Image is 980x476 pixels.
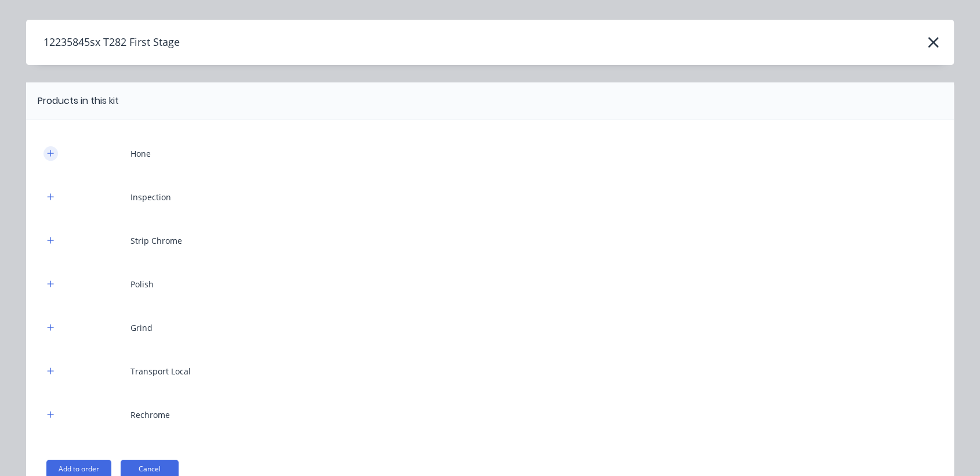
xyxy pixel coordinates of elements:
[130,322,153,334] div: Grind
[130,278,154,290] div: Polish
[130,235,182,247] div: Strip Chrome
[130,147,151,160] div: Hone
[130,365,191,377] div: Transport Local
[38,94,119,108] div: Products in this kit
[130,191,171,203] div: Inspection
[130,409,170,421] div: Rechrome
[26,31,180,53] h4: 12235845sx T282 First Stage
